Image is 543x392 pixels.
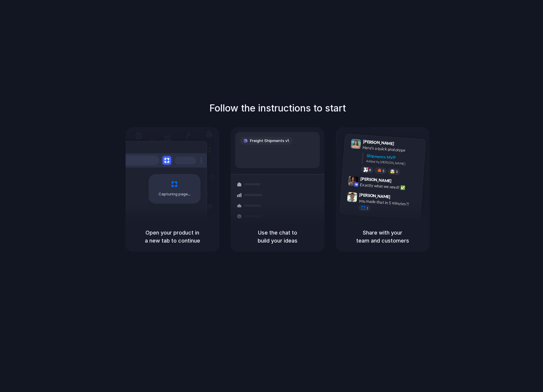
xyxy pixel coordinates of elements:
[395,170,398,173] span: 3
[359,197,418,208] div: you made that in 5 minutes?!
[366,159,421,167] div: Added by [PERSON_NAME]
[369,168,371,171] span: 8
[360,181,419,192] div: Exactly what we need! ✅
[392,194,404,201] span: 9:47 AM
[362,144,422,154] div: Here's a quick prototype
[396,141,408,148] span: 9:41 AM
[360,176,392,184] span: [PERSON_NAME]
[366,153,421,162] div: Shipments MVP
[366,207,368,210] span: 1
[238,229,317,245] h5: Use the chat to build your ideas
[250,138,289,144] span: Freight Shipments v1
[159,191,191,197] span: Capturing page
[363,138,394,147] span: [PERSON_NAME]
[133,229,212,245] h5: Open your product in a new tab to continue
[209,101,346,115] h1: Follow the instructions to start
[359,191,390,200] span: [PERSON_NAME]
[382,169,384,173] span: 5
[393,178,405,185] span: 9:42 AM
[390,169,395,174] div: 🤯
[343,229,422,245] h5: Share with your team and customers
